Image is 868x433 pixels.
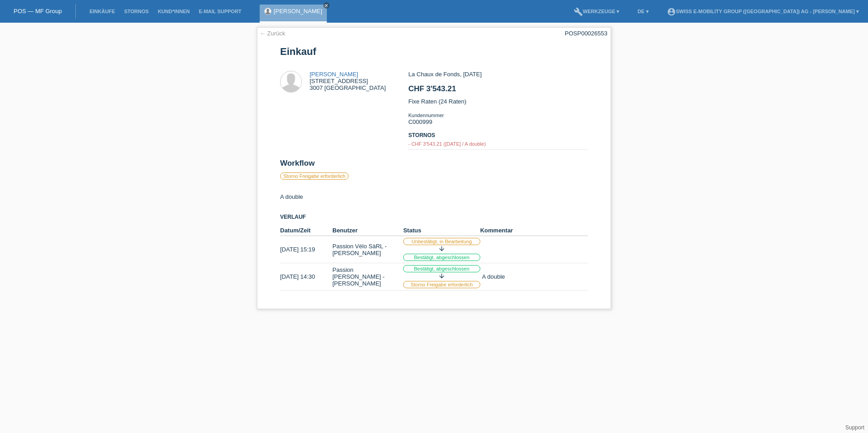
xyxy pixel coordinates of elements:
a: Kund*innen [153,9,194,14]
td: Passion Vélo SàRL - [PERSON_NAME] [332,236,403,263]
h3: Verlauf [280,214,588,221]
th: Kommentar [480,225,588,236]
div: La Chaux de Fonds, [DATE] Fixe Raten (24 Raten) C000999 [408,71,587,159]
span: Kundennummer [408,113,444,118]
a: E-Mail Support [194,9,246,14]
a: ← Zurück [260,30,285,37]
th: Datum/Zeit [280,225,332,236]
a: [PERSON_NAME] [310,71,358,78]
h2: Workflow [280,159,588,172]
td: Passion [PERSON_NAME] - [PERSON_NAME] [332,263,403,290]
a: Einkäufe [85,9,119,14]
a: close [323,2,330,9]
h3: Stornos [408,132,587,139]
a: Stornos [119,9,153,14]
label: Bestätigt, abgeschlossen [403,265,480,272]
label: Bestätigt, abgeschlossen [403,254,480,261]
td: A double [480,263,588,290]
label: Storno Freigabe erforderlich [280,172,349,180]
a: account_circleSwiss E-Mobility Group ([GEOGRAPHIC_DATA]) AG - [PERSON_NAME] ▾ [662,9,863,14]
i: arrow_downward [438,245,445,252]
label: Unbestätigt, in Bearbeitung [403,238,480,245]
i: arrow_downward [438,272,445,280]
h2: CHF 3'543.21 [408,84,587,98]
div: A double [280,187,588,290]
i: account_circle [667,7,676,16]
div: [STREET_ADDRESS] 3007 [GEOGRAPHIC_DATA] [310,71,386,91]
a: Support [845,424,864,431]
td: [DATE] 15:19 [280,236,332,263]
i: close [324,3,329,8]
h1: Einkauf [280,46,588,57]
th: Benutzer [332,225,403,236]
a: [PERSON_NAME] [274,8,322,15]
a: DE ▾ [633,9,653,14]
div: POSP00026553 [565,30,607,37]
label: Storno Freigabe erforderlich [403,281,480,288]
td: [DATE] 14:30 [280,263,332,290]
a: buildWerkzeuge ▾ [569,9,624,14]
a: POS — MF Group [14,8,62,15]
th: Status [403,225,480,236]
i: build [574,7,583,16]
div: - CHF 3'543.21 ([DATE] / A double) [408,141,587,147]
